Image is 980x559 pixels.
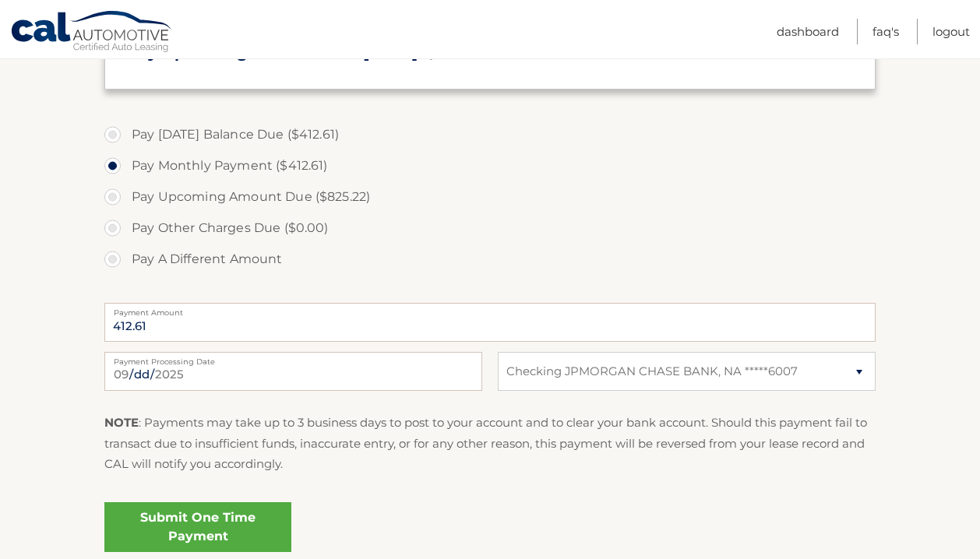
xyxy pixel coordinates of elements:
a: Dashboard [777,19,839,44]
p: : Payments may take up to 3 business days to post to your account and to clear your bank account.... [104,413,876,474]
label: Pay [DATE] Balance Due ($412.61) [104,119,876,150]
label: Payment Amount [104,303,876,315]
label: Payment Processing Date [104,352,482,364]
strong: NOTE [104,415,139,430]
input: Payment Date [104,352,482,391]
a: Submit One Time Payment [104,502,291,552]
label: Pay Other Charges Due ($0.00) [104,213,876,244]
label: Pay A Different Amount [104,244,876,275]
a: Cal Automotive [10,10,174,55]
a: FAQ's [872,19,899,44]
label: Pay Upcoming Amount Due ($825.22) [104,181,876,213]
input: Payment Amount [104,303,876,342]
label: Pay Monthly Payment ($412.61) [104,150,876,181]
a: Logout [932,19,970,44]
